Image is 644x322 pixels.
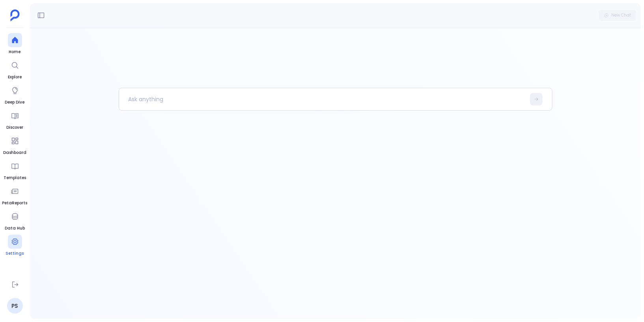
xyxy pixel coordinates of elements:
a: Home [8,33,22,55]
span: PetaReports [2,200,28,206]
span: Templates [4,175,26,181]
a: PetaReports [2,184,28,206]
a: Dashboard [3,134,26,156]
a: Templates [4,159,26,181]
span: Deep Dive [5,99,25,105]
span: Data Hub [5,225,25,231]
a: Explore [8,58,22,80]
a: Discover [6,109,23,131]
a: Settings [6,235,24,257]
span: Explore [8,74,22,80]
a: PS [7,298,23,314]
span: Home [8,49,22,55]
img: petavue logo [10,9,20,21]
span: Dashboard [3,150,26,156]
span: Discover [6,124,23,131]
a: Data Hub [5,209,25,231]
span: Settings [6,250,24,257]
a: Deep Dive [5,83,25,105]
